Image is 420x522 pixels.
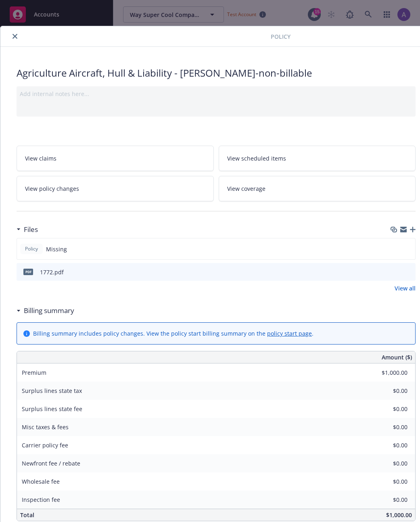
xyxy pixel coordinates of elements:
[392,268,399,276] button: download file
[22,496,60,503] span: Inspection fee
[360,385,412,397] input: 0.00
[23,269,33,275] span: pdf
[219,146,416,171] a: View scheduled items
[360,494,412,506] input: 0.00
[17,146,214,171] a: View claims
[405,268,412,276] button: preview file
[395,284,416,292] a: View all
[22,459,80,467] span: Newfront fee / rebate
[22,423,69,431] span: Misc taxes & fees
[22,478,60,485] span: Wholesale fee
[227,154,286,163] span: View scheduled items
[360,367,412,379] input: 0.00
[10,31,20,41] button: close
[360,439,412,451] input: 0.00
[360,457,412,470] input: 0.00
[360,421,412,433] input: 0.00
[22,405,82,413] span: Surplus lines state fee
[24,305,74,316] h3: Billing summary
[360,476,412,488] input: 0.00
[219,176,416,201] a: View coverage
[20,90,412,98] div: Add internal notes here...
[227,184,265,193] span: View coverage
[46,245,67,253] span: Missing
[33,329,313,338] div: Billing summary includes policy changes. View the policy start billing summary on the .
[17,66,416,80] div: Agriculture Aircraft, Hull & Liability - [PERSON_NAME]-non-billable
[20,511,34,519] span: Total
[271,32,290,41] span: Policy
[17,176,214,201] a: View policy changes
[17,305,74,316] div: Billing summary
[17,224,38,235] div: Files
[22,387,82,395] span: Surplus lines state tax
[24,224,38,235] h3: Files
[40,268,64,276] div: 1772.pdf
[267,330,312,337] a: policy start page
[25,154,56,163] span: View claims
[22,369,46,376] span: Premium
[25,184,79,193] span: View policy changes
[386,511,412,519] span: $1,000.00
[23,245,40,253] span: Policy
[360,403,412,415] input: 0.00
[22,441,68,449] span: Carrier policy fee
[382,353,412,361] span: Amount ($)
